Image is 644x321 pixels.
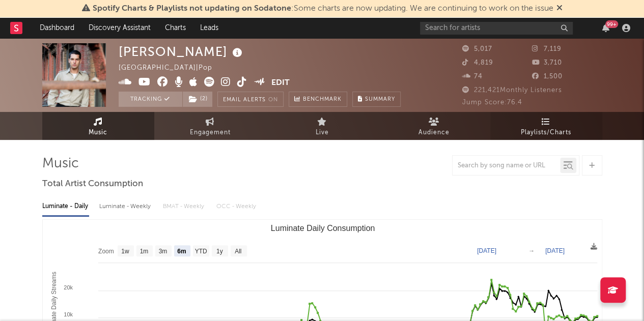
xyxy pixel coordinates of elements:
[605,20,618,28] div: 99 +
[268,97,278,103] em: On
[545,247,565,254] text: [DATE]
[490,112,602,140] a: Playlists/Charts
[119,62,224,74] div: [GEOGRAPHIC_DATA] | Pop
[365,97,395,102] span: Summary
[177,248,186,255] text: 6m
[158,248,167,255] text: 3m
[194,248,207,255] text: YTD
[154,112,266,140] a: Engagement
[190,127,231,139] span: Engagement
[303,94,342,106] span: Benchmark
[532,60,562,66] span: 3,710
[462,99,522,106] span: Jump Score: 76.4
[316,127,329,139] span: Live
[99,198,153,215] div: Luminate - Weekly
[556,5,563,13] span: Dismiss
[89,127,107,139] span: Music
[158,18,193,38] a: Charts
[64,311,73,317] text: 10k
[462,73,483,80] span: 74
[528,247,535,254] text: →
[93,5,291,13] span: Spotify Charts & Playlists not updating on Sodatone
[462,87,562,94] span: 221,421 Monthly Listeners
[418,127,450,139] span: Audience
[139,248,148,255] text: 1m
[462,60,493,66] span: 4,819
[42,178,143,190] span: Total Artist Consumption
[532,46,562,52] span: 7,119
[602,24,609,32] button: 99+
[270,224,375,232] text: Luminate Daily Consumption
[217,92,284,107] button: Email AlertsOn
[93,5,553,13] span: : Some charts are now updating. We are continuing to work on the issue
[289,92,347,107] a: Benchmark
[216,248,222,255] text: 1y
[532,73,563,80] span: 1,500
[98,248,114,255] text: Zoom
[352,92,401,107] button: Summary
[119,92,182,107] button: Tracking
[119,43,245,60] div: [PERSON_NAME]
[121,248,129,255] text: 1w
[521,127,571,139] span: Playlists/Charts
[33,18,81,38] a: Dashboard
[420,22,573,35] input: Search for artists
[271,77,290,90] button: Edit
[193,18,226,38] a: Leads
[266,112,378,140] a: Live
[235,248,241,255] text: All
[42,198,89,215] div: Luminate - Daily
[182,92,213,107] span: ( 2 )
[378,112,490,140] a: Audience
[453,162,560,170] input: Search by song name or URL
[64,284,73,290] text: 20k
[183,92,212,107] button: (2)
[42,112,154,140] a: Music
[462,46,492,52] span: 5,017
[477,247,496,254] text: [DATE]
[81,18,158,38] a: Discovery Assistant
